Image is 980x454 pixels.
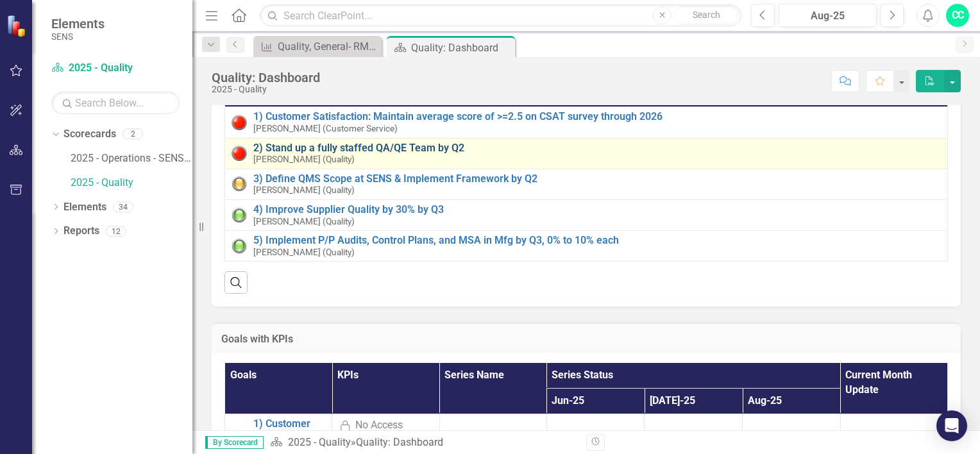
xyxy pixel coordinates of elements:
div: Quality, General- RMR Cycle Time [278,38,378,55]
a: 2025 - Quality [288,436,351,448]
span: By Scorecard [205,436,264,449]
div: » [270,435,577,450]
a: 3) Define QMS Scope at SENS & Implement Framework by Q2 [253,173,941,185]
a: 4) Improve Supplier Quality by 30% by Q3 [253,204,941,215]
a: 2025 - Quality [51,61,180,76]
div: Quality: Dashboard [356,436,443,448]
div: Quality: Dashboard [411,40,512,56]
a: 2025 - Quality [71,176,192,190]
button: CC [946,4,969,27]
a: 2) Stand up a fully staffed QA/QE Team by Q2 [253,142,941,154]
div: 34 [113,201,133,212]
img: ClearPoint Strategy [6,15,29,37]
a: 1) Customer Satisfaction: Maintain average score of >=2.5 on CSAT survey through 2026 [253,111,941,122]
img: Red: Critical Issues/Off-Track [232,115,247,130]
a: Elements [63,200,106,215]
td: Double-Click to Edit Right Click for Context Menu [225,231,948,262]
button: Aug-25 [779,4,877,27]
small: [PERSON_NAME] (Customer Service) [253,124,398,133]
div: 2025 - Quality [212,85,320,94]
small: [PERSON_NAME] (Quality) [253,155,355,164]
td: Double-Click to Edit Right Click for Context Menu [225,138,948,169]
div: Aug-25 [783,8,872,24]
a: 2025 - Operations - SENS Legacy KPIs [71,151,192,166]
img: Red: Critical Issues/Off-Track [232,146,247,161]
td: Double-Click to Edit Right Click for Context Menu [225,169,948,199]
small: SENS [51,31,105,42]
a: 5) Implement P/P Audits, Control Plans, and MSA in Mfg by Q3, 0% to 10% each [253,235,941,246]
a: Reports [63,224,99,239]
img: Green: On Track [232,239,247,254]
td: Double-Click to Edit Right Click for Context Menu [225,107,948,138]
small: [PERSON_NAME] (Quality) [253,248,355,257]
span: Elements [51,16,105,31]
input: Search ClearPoint... [260,4,741,27]
div: 2 [122,129,143,140]
button: Search [674,6,738,24]
a: Scorecards [63,127,116,142]
div: Quality: Dashboard [212,71,320,85]
img: Green: On Track [232,208,247,223]
img: Yellow: At Risk/Needs Attention [232,176,247,192]
small: [PERSON_NAME] (Quality) [253,185,355,195]
a: Quality, General- RMR Cycle Time [257,38,378,55]
div: 12 [106,226,126,237]
small: [PERSON_NAME] (Quality) [253,217,355,226]
div: No Access [355,418,403,433]
span: Search [693,10,720,20]
h3: Goals with KPIs [221,333,951,345]
div: Open Intercom Messenger [936,410,967,441]
input: Search Below... [51,92,180,114]
td: Double-Click to Edit Right Click for Context Menu [225,200,948,231]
